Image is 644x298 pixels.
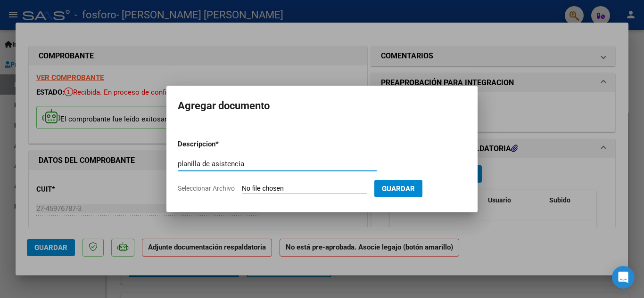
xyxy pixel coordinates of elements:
button: Guardar [374,180,422,197]
span: Guardar [382,185,415,193]
h2: Agregar documento [178,97,466,115]
p: Descripcion [178,139,264,150]
div: Open Intercom Messenger [612,266,635,289]
span: Seleccionar Archivo [178,185,235,192]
